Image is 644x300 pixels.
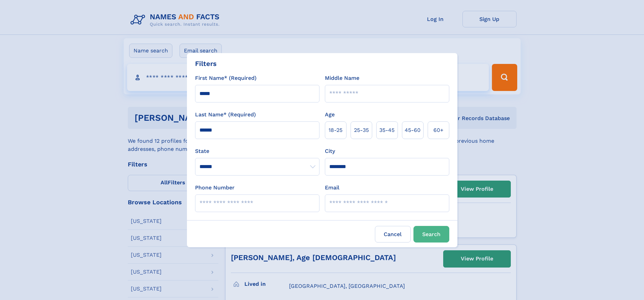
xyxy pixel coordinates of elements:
label: Middle Name [325,74,359,82]
label: Email [325,184,339,192]
label: Phone Number [195,184,235,192]
label: First Name* (Required) [195,74,257,82]
button: Search [413,226,449,243]
span: 35‑45 [379,126,395,134]
label: State [195,147,319,155]
span: 18‑25 [329,126,342,134]
label: City [325,147,335,155]
label: Age [325,111,335,119]
div: Filters [195,59,217,69]
span: 60+ [433,126,444,134]
span: 45‑60 [405,126,421,134]
label: Cancel [375,226,411,243]
label: Last Name* (Required) [195,111,256,119]
span: 25‑35 [354,126,369,134]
